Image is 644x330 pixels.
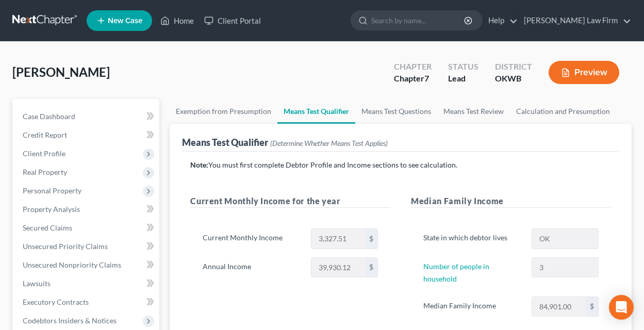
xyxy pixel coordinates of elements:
[23,242,108,251] span: Unsecured Priority Claims
[199,11,266,30] a: Client Portal
[14,256,159,274] a: Unsecured Nonpriority Claims
[108,17,142,25] span: New Case
[277,99,355,124] a: Means Test Qualifier
[394,73,432,85] div: Chapter
[23,186,81,195] span: Personal Property
[423,262,489,283] a: Number of people in household
[14,219,159,237] a: Secured Claims
[14,274,159,293] a: Lawsuits
[197,228,306,249] label: Current Monthly Income
[519,11,631,30] a: [PERSON_NAME] Law Firm
[418,296,526,317] label: Median Family Income
[495,61,532,73] div: District
[23,260,121,269] span: Unsecured Nonpriority Claims
[197,257,306,278] label: Annual Income
[355,99,437,124] a: Means Test Questions
[270,139,388,147] span: (Determine Whether Means Test Applies)
[394,61,432,73] div: Chapter
[190,160,611,170] p: You must first complete Debtor Profile and Income sections to see calculation.
[23,130,67,139] span: Credit Report
[12,64,110,79] span: [PERSON_NAME]
[424,73,429,83] span: 7
[14,107,159,126] a: Case Dashboard
[23,223,72,232] span: Secured Claims
[532,297,586,317] input: 0.00
[14,237,159,256] a: Unsecured Priority Claims
[23,205,80,213] span: Property Analysis
[411,195,611,208] h5: Median Family Income
[14,293,159,311] a: Executory Contracts
[23,149,65,158] span: Client Profile
[549,61,619,84] button: Preview
[586,297,598,317] div: $
[483,11,518,30] a: Help
[23,168,67,176] span: Real Property
[365,258,377,277] div: $
[532,229,598,249] input: State
[190,195,390,208] h5: Current Monthly Income for the year
[14,200,159,219] a: Property Analysis
[510,99,616,124] a: Calculation and Presumption
[23,298,89,306] span: Executory Contracts
[448,73,478,85] div: Lead
[23,112,75,121] span: Case Dashboard
[190,160,208,169] strong: Note:
[170,99,277,124] a: Exemption from Presumption
[609,295,634,320] div: Open Intercom Messenger
[448,61,478,73] div: Status
[14,126,159,144] a: Credit Report
[418,228,526,249] label: State in which debtor lives
[23,279,51,288] span: Lawsuits
[311,258,365,277] input: 0.00
[182,136,388,148] div: Means Test Qualifier
[437,99,510,124] a: Means Test Review
[155,11,199,30] a: Home
[495,73,532,85] div: OKWB
[23,316,117,325] span: Codebtors Insiders & Notices
[371,11,466,30] input: Search by name...
[365,229,377,249] div: $
[311,229,365,249] input: 0.00
[532,258,598,277] input: --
